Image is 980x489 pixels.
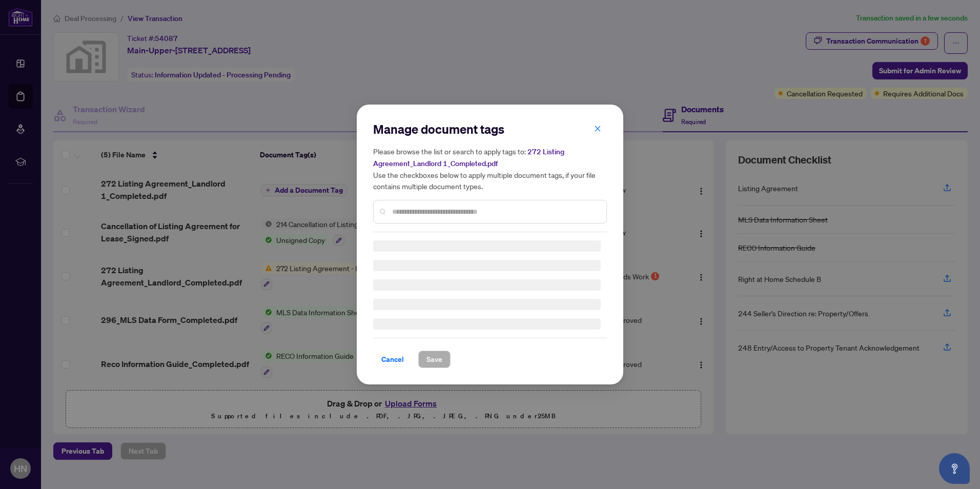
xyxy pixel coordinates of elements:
h5: Please browse the list or search to apply tags to: Use the checkboxes below to apply multiple doc... [373,146,607,192]
span: Cancel [381,351,404,368]
h2: Manage document tags [373,121,607,137]
button: Save [418,351,451,368]
button: Open asap [939,453,970,484]
button: Cancel [373,351,412,368]
span: close [594,125,601,132]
